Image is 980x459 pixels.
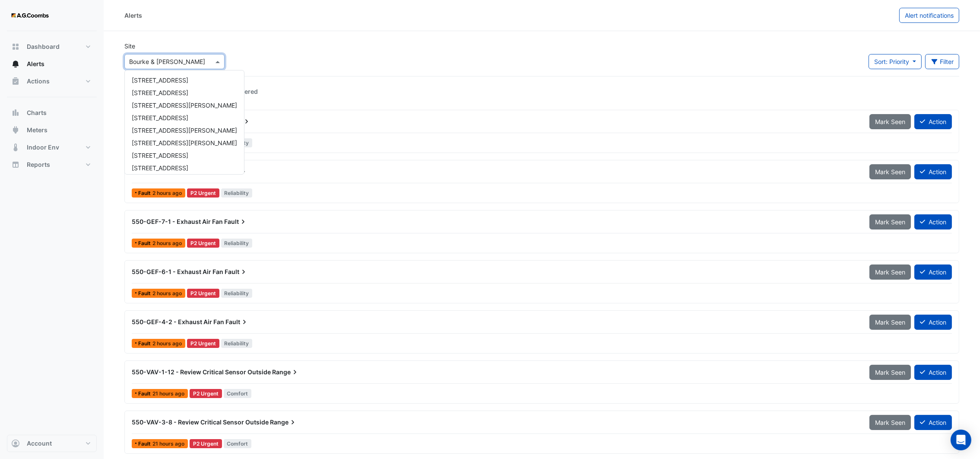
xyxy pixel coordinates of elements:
[225,318,249,326] span: Fault
[914,214,952,229] button: Action
[11,60,20,68] app-icon: Alerts
[925,54,960,69] button: Filter
[187,339,219,348] div: P2 Urgent
[875,319,905,326] span: Mark Seen
[869,54,922,69] button: Sort: Priority
[951,430,971,450] div: Open Intercom Messenger
[138,191,152,196] span: Fault
[132,139,237,147] span: [STREET_ADDRESS][PERSON_NAME]
[875,419,905,426] span: Mark Seen
[875,268,905,276] span: Mark Seen
[27,108,47,117] span: Charts
[27,160,50,169] span: Reports
[132,127,237,134] span: [STREET_ADDRESS][PERSON_NAME]
[875,369,905,376] span: Mark Seen
[7,156,97,173] button: Reports
[11,143,20,152] app-icon: Indoor Env
[152,240,182,246] span: Tue 12-Aug-2025 07:15 AEST
[869,315,911,330] button: Mark Seen
[138,291,152,296] span: Fault
[11,108,20,117] app-icon: Charts
[7,55,97,73] button: Alerts
[132,114,188,121] span: [STREET_ADDRESS]
[132,318,224,325] span: 550-GEF-4-2 - Exhaust Air Fan
[7,104,97,121] button: Charts
[187,239,219,248] div: P2 Urgent
[7,139,97,156] button: Indoor Env
[914,315,952,330] button: Action
[187,289,219,298] div: P2 Urgent
[124,70,244,175] ng-dropdown-panel: Options list
[132,218,223,225] span: 550-GEF-7-1 - Exhaust Air Fan
[152,190,182,196] span: Tue 12-Aug-2025 07:15 AEST
[27,42,60,51] span: Dashboard
[27,126,48,134] span: Meters
[905,12,954,19] span: Alert notifications
[10,7,49,24] img: Company Logo
[7,435,97,452] button: Account
[874,58,909,65] span: Sort: Priority
[869,164,911,179] button: Mark Seen
[225,268,248,276] span: Fault
[221,339,253,348] span: Reliability
[132,164,188,172] span: [STREET_ADDRESS]
[138,441,152,446] span: Fault
[221,188,253,198] span: Reliability
[221,239,253,248] span: Reliability
[152,290,182,296] span: Tue 12-Aug-2025 07:15 AEST
[224,439,252,448] span: Comfort
[869,114,911,129] button: Mark Seen
[27,439,52,448] span: Account
[7,121,97,139] button: Meters
[124,41,135,51] label: Site
[11,77,20,86] app-icon: Actions
[914,365,952,380] button: Action
[7,38,97,55] button: Dashboard
[875,168,905,175] span: Mark Seen
[914,114,952,129] button: Action
[190,389,222,398] div: P2 Urgent
[132,268,223,275] span: 550-GEF-6-1 - Exhaust Air Fan
[11,126,20,134] app-icon: Meters
[270,418,297,427] span: Range
[914,164,952,179] button: Action
[132,89,188,96] span: [STREET_ADDRESS]
[190,439,222,448] div: P2 Urgent
[27,60,44,68] span: Alerts
[187,188,219,198] div: P2 Urgent
[899,8,959,23] button: Alert notifications
[138,391,152,396] span: Fault
[132,76,188,84] span: [STREET_ADDRESS]
[27,143,59,152] span: Indoor Env
[875,118,905,125] span: Mark Seen
[869,214,911,229] button: Mark Seen
[869,365,911,380] button: Mark Seen
[132,102,237,109] span: [STREET_ADDRESS][PERSON_NAME]
[869,415,911,430] button: Mark Seen
[875,218,905,226] span: Mark Seen
[221,289,253,298] span: Reliability
[11,42,20,51] app-icon: Dashboard
[152,440,184,447] span: Mon 11-Aug-2025 12:30 AEST
[11,160,20,169] app-icon: Reports
[132,152,188,159] span: [STREET_ADDRESS]
[869,265,911,280] button: Mark Seen
[124,11,142,20] div: Alerts
[27,77,50,86] span: Actions
[7,73,97,90] button: Actions
[224,389,252,398] span: Comfort
[152,340,182,347] span: Tue 12-Aug-2025 07:15 AEST
[914,265,952,280] button: Action
[152,390,184,397] span: Mon 11-Aug-2025 12:45 AEST
[138,241,152,246] span: Fault
[914,415,952,430] button: Action
[138,341,152,346] span: Fault
[224,217,247,226] span: Fault
[132,418,269,426] span: 550-VAV-3-8 - Review Critical Sensor Outside
[272,368,299,376] span: Range
[132,368,271,376] span: 550-VAV-1-12 - Review Critical Sensor Outside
